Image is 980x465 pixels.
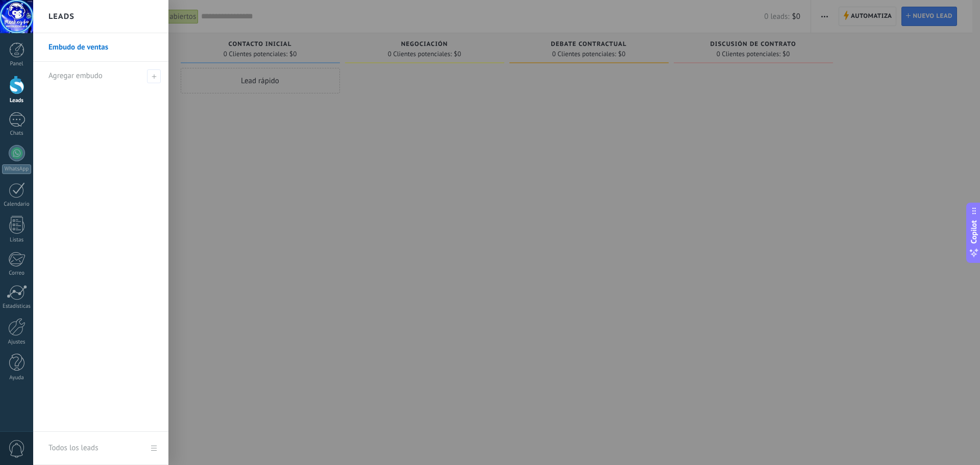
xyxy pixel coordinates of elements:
[48,71,103,81] span: Agregar embudo
[48,434,98,462] div: Todos los leads
[48,1,75,33] h2: Leads
[2,201,32,208] div: Calendario
[48,33,158,62] a: Embudo de ventas
[2,237,32,243] div: Listas
[147,69,161,83] span: Agregar embudo
[2,303,32,310] div: Estadísticas
[2,61,32,67] div: Panel
[969,220,979,243] span: Copilot
[2,270,32,277] div: Correo
[2,339,32,346] div: Ajustes
[2,97,32,104] div: Leads
[2,130,32,137] div: Chats
[2,375,32,381] div: Ayuda
[2,164,31,174] div: WhatsApp
[33,432,168,465] a: Todos los leads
